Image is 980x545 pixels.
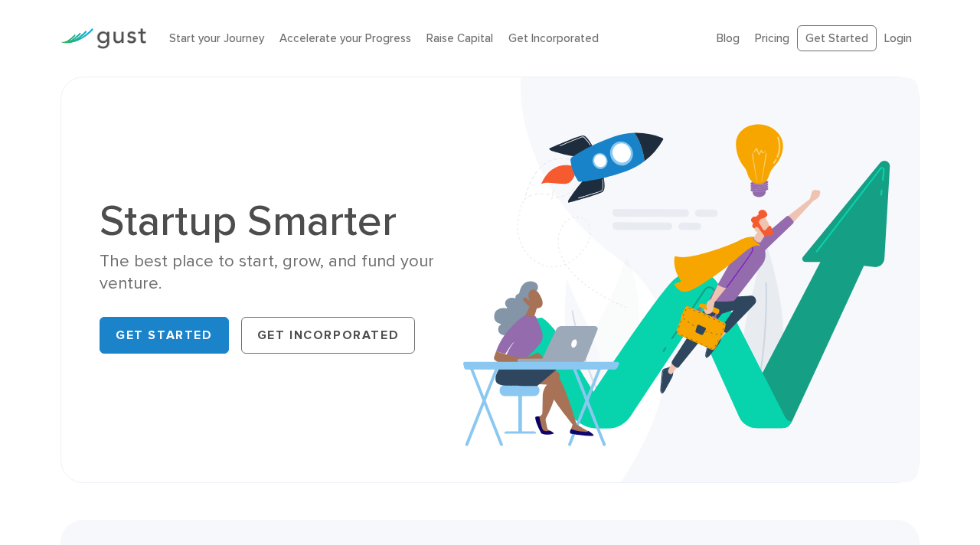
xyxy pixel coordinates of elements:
[100,200,479,243] h1: Startup Smarter
[241,317,416,354] a: Get Incorporated
[100,317,229,354] a: Get Started
[884,31,912,45] a: Login
[279,31,411,45] a: Accelerate your Progress
[717,31,740,45] a: Blog
[60,28,146,49] img: Gust Logo
[508,31,599,45] a: Get Incorporated
[100,250,479,295] div: The best place to start, grow, and fund your venture.
[426,31,493,45] a: Raise Capital
[463,77,919,482] img: Startup Smarter Hero
[755,31,789,45] a: Pricing
[797,25,877,52] a: Get Started
[169,31,264,45] a: Start your Journey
